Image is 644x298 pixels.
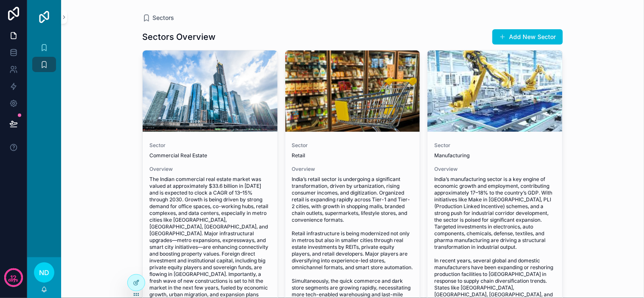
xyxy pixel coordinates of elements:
[142,14,174,22] a: Sectors
[427,50,562,132] div: images[1]
[434,142,556,149] span: Sector
[39,267,49,278] span: ND
[149,142,271,149] span: Sector
[149,152,271,159] span: Commercial Real Estate
[492,29,563,45] button: Add New Sector
[142,31,216,43] h1: Sectors Overview
[152,14,174,22] span: Sectors
[10,273,17,282] p: 12
[434,166,556,173] span: Overview
[434,152,556,159] span: Manufacturing
[292,142,413,149] span: Sector
[8,277,19,284] p: days
[149,166,271,173] span: Overview
[143,50,278,132] div: 7-Things-You-Need-to-Know-About-Commercial-Real-Estate[1].jpg
[37,10,51,24] img: App logo
[292,166,413,173] span: Overview
[292,152,413,159] span: Retail
[27,34,61,83] div: scrollable content
[285,50,420,132] div: images[1]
